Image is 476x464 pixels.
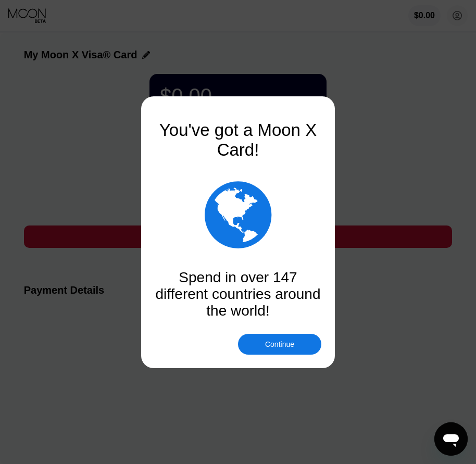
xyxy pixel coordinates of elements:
[155,269,321,319] div: Spend in over 147 different countries around the world!
[205,175,272,254] div: 
[155,120,321,160] div: You've got a Moon X Card!
[265,340,294,348] div: Continue
[155,175,321,254] div: 
[238,334,321,355] div: Continue
[434,422,468,456] iframe: Button to launch messaging window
